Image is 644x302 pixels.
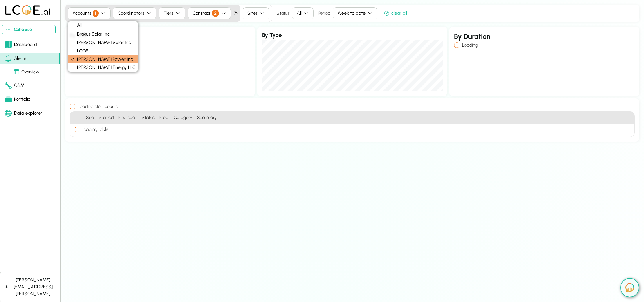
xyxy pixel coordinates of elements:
h4: Freq. [157,112,171,124]
label: Status [277,10,290,17]
h4: loading table [80,126,108,133]
div: Portfolio [5,96,30,103]
div: Data explorer [5,110,42,117]
h2: By Duration [454,31,635,42]
h4: Summary [195,112,634,124]
div: All [297,10,302,17]
h4: First seen [116,112,140,124]
div: Dashboard [5,41,37,48]
div: LCOE [68,47,138,55]
img: open chat [625,283,634,292]
div: [PERSON_NAME] Solar Inc [68,39,138,47]
h4: Loading [460,42,478,49]
button: clear all [382,9,409,18]
h4: Status [140,112,157,124]
div: Week to date [338,10,366,17]
div: Sites [247,10,258,17]
div: Alerts [5,55,26,62]
h4: Loading alert counts [75,103,118,110]
h4: Site [84,112,96,124]
h4: Started [96,112,116,124]
div: [PERSON_NAME] Power Inc [68,55,138,63]
h3: By Site [70,31,250,40]
div: Contract [193,10,219,17]
span: 1 [93,10,99,17]
div: clear all [384,10,407,17]
div: Brakus Solar Inc [68,30,138,39]
h4: Category [171,112,195,124]
button: Collapse [2,25,56,34]
div: [PERSON_NAME] Energy LLC [68,63,138,72]
div: All [68,21,138,30]
h3: By Type [262,31,443,40]
div: Tiers [164,10,173,17]
label: Period [318,10,330,17]
div: [PERSON_NAME][EMAIL_ADDRESS][PERSON_NAME] [10,277,56,297]
div: Accounts [73,10,99,17]
div: O&M [5,82,25,89]
span: 2 [212,10,219,17]
div: Overview [14,69,39,75]
div: Coordinators [118,10,144,17]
